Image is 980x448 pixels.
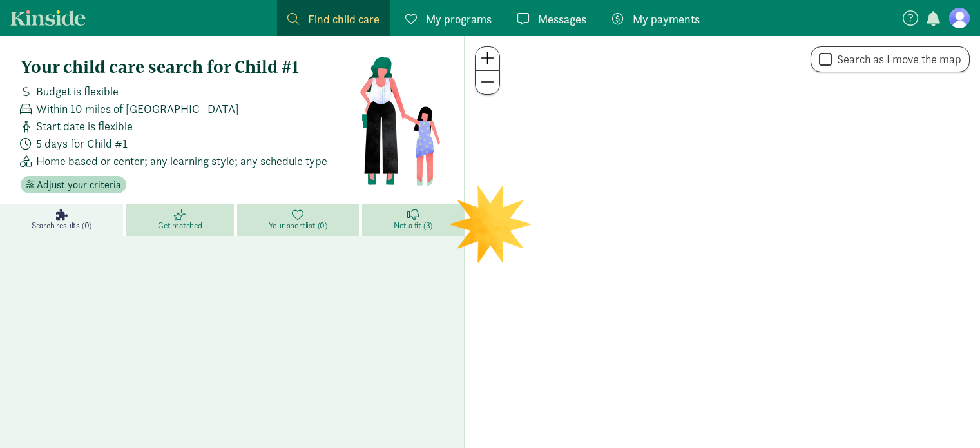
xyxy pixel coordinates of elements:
label: Search as I move the map [832,52,961,67]
a: Your shortlist (0) [237,204,362,236]
span: 5 days for Child #1 [36,135,128,152]
span: Home based or center; any learning style; any schedule type [36,152,327,170]
span: My payments [633,10,700,28]
span: Not a fit (3) [394,220,432,231]
a: Get matched [126,204,237,236]
h4: Your child care search for Child #1 [21,57,359,77]
span: Start date is flexible [36,117,133,135]
span: Find child care [308,10,380,28]
span: Your shortlist (0) [269,220,327,231]
span: Budget is flexible [36,83,119,100]
span: Within 10 miles of [GEOGRAPHIC_DATA] [36,100,239,117]
span: Search results (0) [32,220,91,231]
a: Kinside [10,10,86,26]
span: Adjust your criteria [37,177,121,193]
span: Get matched [158,220,202,231]
button: Adjust your criteria [21,176,126,194]
span: My programs [426,10,492,28]
span: Messages [538,10,586,28]
a: Not a fit (3) [362,204,464,236]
